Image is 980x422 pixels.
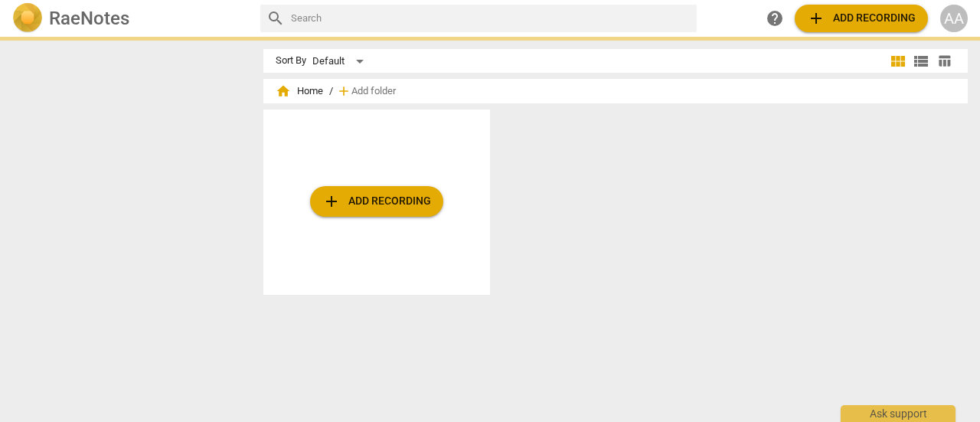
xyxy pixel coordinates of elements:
[766,9,784,28] span: help
[329,86,333,97] span: /
[276,55,306,67] div: Sort By
[937,54,952,68] span: table_chart
[12,3,248,34] a: LogoRaeNotes
[940,5,968,32] button: AA
[276,83,323,99] span: Home
[807,9,825,28] span: add
[266,9,285,28] span: search
[291,6,691,31] input: Search
[912,52,930,70] span: view_list
[795,5,928,32] button: Upload
[322,192,341,211] span: add
[887,50,910,73] button: Tile view
[276,83,291,99] span: home
[841,405,955,422] div: Ask support
[910,50,933,73] button: List view
[310,186,443,217] button: Upload
[889,52,907,70] span: view_module
[49,8,129,29] h2: RaeNotes
[312,49,369,74] div: Default
[336,83,351,99] span: add
[322,192,431,211] span: Add recording
[807,9,916,28] span: Add recording
[12,3,43,34] img: Logo
[933,50,955,73] button: Table view
[761,5,789,32] a: Help
[351,86,396,97] span: Add folder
